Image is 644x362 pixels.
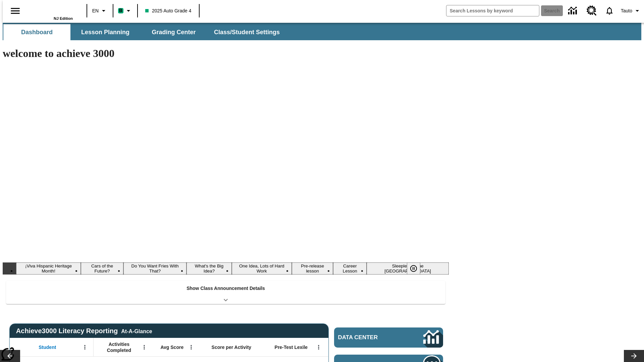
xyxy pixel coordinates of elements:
p: Show Class Announcement Details [186,285,265,292]
div: Home [29,2,73,20]
button: Slide 5 One Idea, Lots of Hard Work [232,262,292,275]
div: Show Class Announcement Details [6,281,445,304]
div: SubNavbar [3,23,641,40]
a: Resource Center, Will open in new tab [583,2,601,20]
span: Activities Completed [97,341,141,353]
button: Dashboard [3,24,70,40]
span: B [119,6,122,15]
span: EN [92,7,99,14]
span: 2025 Auto Grade 4 [145,7,192,14]
span: Data Center [338,334,401,341]
span: Pre-Test Lexile [275,344,308,350]
span: Student [39,344,56,350]
span: Avg Score [160,344,183,350]
a: Data Center [564,2,583,20]
a: Data Center [334,327,443,348]
button: Pause [407,262,420,275]
span: NJ Edition [54,16,73,20]
div: Pause [407,262,427,275]
button: Open Menu [186,342,196,352]
button: Profile/Settings [618,5,644,17]
a: Home [29,3,73,16]
button: Slide 1 ¡Viva Hispanic Heritage Month! [16,262,81,275]
button: Lesson carousel, Next [624,350,644,362]
button: Class/Student Settings [209,24,285,40]
button: Slide 7 Career Lesson [333,262,367,275]
button: Slide 2 Cars of the Future? [81,262,123,275]
button: Grading Center [140,24,207,40]
a: Notifications [601,2,618,19]
div: At-A-Glance [121,327,152,335]
button: Slide 6 Pre-release lesson [292,262,333,275]
h1: welcome to achieve 3000 [3,47,449,60]
button: Boost Class color is mint green. Change class color [115,5,135,17]
button: Lesson Planning [72,24,139,40]
button: Slide 3 Do You Want Fries With That? [123,262,186,275]
button: Language: EN, Select a language [89,5,111,17]
button: Slide 8 Sleepless in the Animal Kingdom [367,262,449,275]
span: Score per Activity [212,344,252,350]
span: Tauto [621,7,632,14]
button: Open Menu [80,342,90,352]
span: Achieve3000 Literacy Reporting [16,327,152,335]
button: Open Menu [139,342,149,352]
div: SubNavbar [3,24,286,40]
button: Open Menu [314,342,324,352]
input: search field [446,5,539,16]
button: Open side menu [5,1,25,21]
button: Slide 4 What's the Big Idea? [186,262,231,275]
